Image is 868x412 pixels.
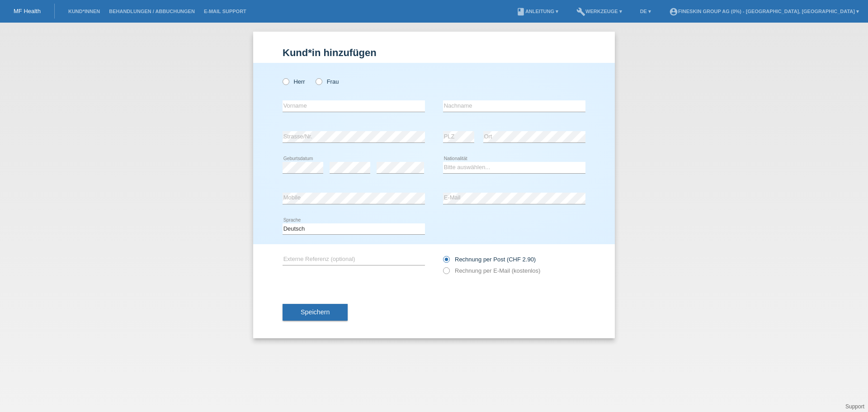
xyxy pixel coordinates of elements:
span: Speichern [301,308,330,316]
label: Herr [283,78,305,85]
i: build [576,7,585,16]
a: Support [845,403,864,410]
input: Frau [316,78,321,84]
input: Rechnung per E-Mail (kostenlos) [443,267,449,279]
input: Herr [283,78,288,84]
i: account_circle [669,7,678,16]
label: Rechnung per E-Mail (kostenlos) [443,267,540,274]
a: Kund*innen [64,9,104,14]
a: MF Health [14,8,41,14]
input: Rechnung per Post (CHF 2.90) [443,256,449,267]
label: Frau [316,78,339,85]
a: bookAnleitung ▾ [512,9,563,14]
a: Behandlungen / Abbuchungen [104,9,199,14]
a: DE ▾ [636,9,656,14]
a: buildWerkzeuge ▾ [572,9,627,14]
h1: Kund*in hinzufügen [283,47,585,58]
i: book [516,7,525,16]
label: Rechnung per Post (CHF 2.90) [443,256,536,263]
a: account_circleFineSkin Group AG (0%) - [GEOGRAPHIC_DATA], [GEOGRAPHIC_DATA] ▾ [665,9,863,14]
button: Speichern [283,304,348,321]
a: E-Mail Support [199,9,251,14]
